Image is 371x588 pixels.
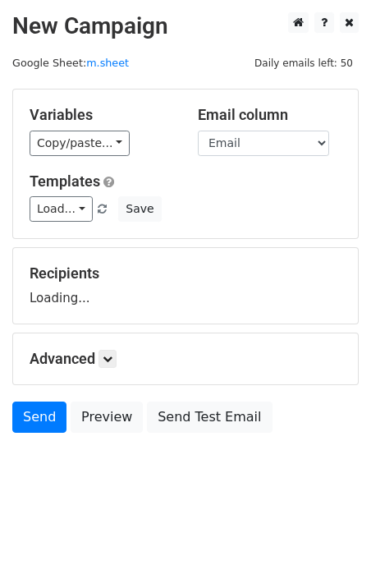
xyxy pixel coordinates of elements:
[12,57,129,69] small: Google Sheet:
[30,350,341,368] h5: Advanced
[30,131,130,156] a: Copy/paste...
[30,264,341,283] h5: Recipients
[30,106,173,124] h5: Variables
[71,402,143,433] a: Preview
[147,402,272,433] a: Send Test Email
[86,57,129,69] a: m.sheet
[30,264,341,307] div: Loading...
[12,12,359,40] h2: New Campaign
[30,172,100,190] a: Templates
[249,57,359,69] a: Daily emails left: 50
[30,196,93,222] a: Load...
[198,106,341,124] h5: Email column
[12,402,66,433] a: Send
[118,196,161,222] button: Save
[249,54,359,72] span: Daily emails left: 50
